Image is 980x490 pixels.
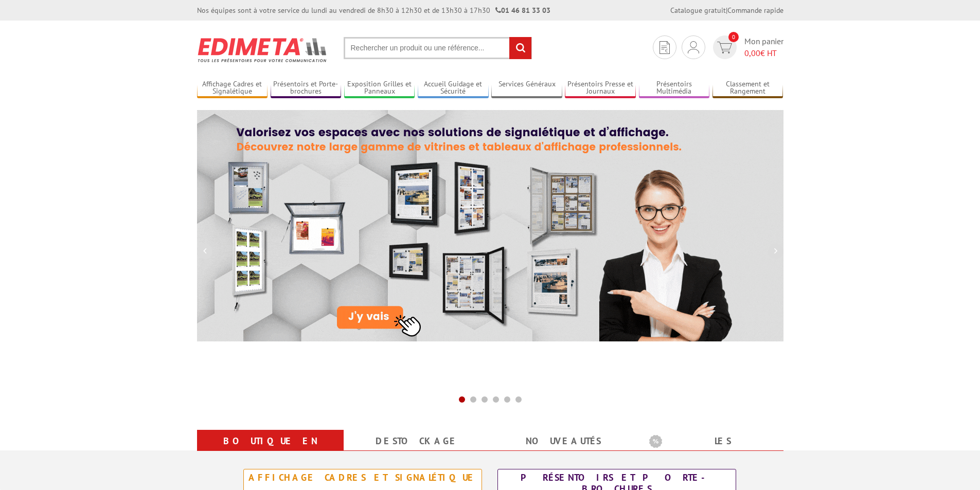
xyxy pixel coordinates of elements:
[712,80,783,97] a: Classement et Rangement
[491,80,562,97] a: Services Généraux
[727,6,783,15] a: Commande rapide
[503,432,625,450] a: nouveautés
[356,432,478,450] a: Destockage
[344,37,532,59] input: Rechercher un produit ou une référence...
[197,31,328,69] img: Présentoir, panneau, stand - Edimeta - PLV, affichage, mobilier bureau, entreprise
[418,80,489,97] a: Accueil Guidage et Sécurité
[688,41,699,53] img: devis rapide
[565,80,636,97] a: Présentoirs Presse et Journaux
[271,80,342,97] a: Présentoirs et Porte-brochures
[670,5,783,15] div: |
[670,6,726,15] a: Catalogue gratuit
[649,432,771,469] a: Les promotions
[495,6,550,15] strong: 01 46 81 33 03
[744,47,783,59] span: € HT
[744,35,783,59] span: Mon panier
[728,32,739,42] span: 0
[649,432,778,452] b: Les promotions
[344,80,415,97] a: Exposition Grilles et Panneaux
[660,41,670,54] img: devis rapide
[744,48,760,58] span: 0,00
[509,37,531,59] input: rechercher
[197,5,550,15] div: Nos équipes sont à votre service du lundi au vendredi de 8h30 à 12h30 et de 13h30 à 17h30
[717,42,732,53] img: devis rapide
[639,80,710,97] a: Présentoirs Multimédia
[197,80,268,97] a: Affichage Cadres et Signalétique
[209,432,331,469] a: Boutique en ligne
[710,35,783,59] a: devis rapide 0 Mon panier 0,00€ HT
[246,472,479,483] div: Affichage Cadres et Signalétique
